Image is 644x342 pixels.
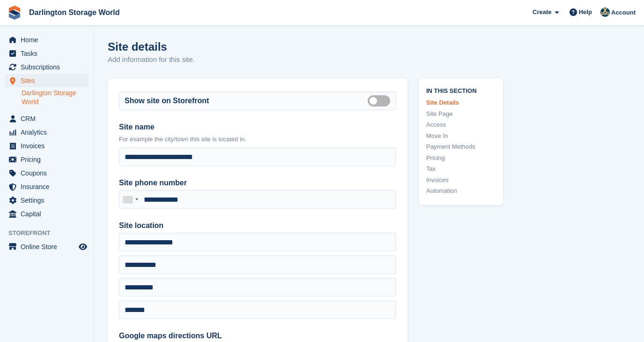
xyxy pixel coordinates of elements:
[21,33,77,46] span: Home
[5,240,89,253] a: menu
[5,207,89,220] a: menu
[5,112,89,125] a: menu
[21,180,77,193] span: Insurance
[5,74,89,87] a: menu
[22,89,89,106] a: Darlington Storage World
[125,95,209,106] label: Show site on Storefront
[426,153,496,163] a: Pricing
[5,126,89,139] a: menu
[611,8,636,17] span: Account
[533,8,551,17] span: Create
[5,153,89,166] a: menu
[5,61,89,74] a: menu
[426,120,496,129] a: Access
[426,98,496,107] a: Site Details
[108,54,195,65] p: Add information for this site.
[5,194,89,207] a: menu
[21,207,77,220] span: Capital
[5,180,89,193] a: menu
[119,122,396,133] label: Site name
[119,135,396,144] p: For example the city/town this site is located in.
[21,112,77,125] span: CRM
[21,194,77,207] span: Settings
[579,8,592,17] span: Help
[8,228,93,238] span: Storefront
[21,126,77,139] span: Analytics
[21,47,77,60] span: Tasks
[21,61,77,74] span: Subscriptions
[600,8,610,17] img: Jake Doyle
[426,131,496,141] a: Move In
[426,175,496,185] a: Invoices
[426,142,496,152] a: Payment Methods
[21,167,77,180] span: Coupons
[21,240,77,253] span: Online Store
[108,40,195,53] h1: Site details
[368,100,394,101] label: Is public
[5,139,89,152] a: menu
[21,74,77,87] span: Sites
[7,6,22,20] img: stora-icon-8386f47178a22dfd0bd8f6a31ec36ba5ce8667c1dd55bd0f319d3a0aa187defe.svg
[426,186,496,196] a: Automation
[21,153,77,166] span: Pricing
[119,177,396,189] label: Site phone number
[426,86,496,95] span: In this section
[119,330,396,342] label: Google maps directions URL
[426,164,496,174] a: Tax
[5,33,89,46] a: menu
[119,220,396,231] label: Site location
[5,47,89,60] a: menu
[426,109,496,119] a: Site Page
[5,167,89,180] a: menu
[25,5,123,20] a: Darlington Storage World
[77,241,89,252] a: Preview store
[21,139,77,152] span: Invoices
